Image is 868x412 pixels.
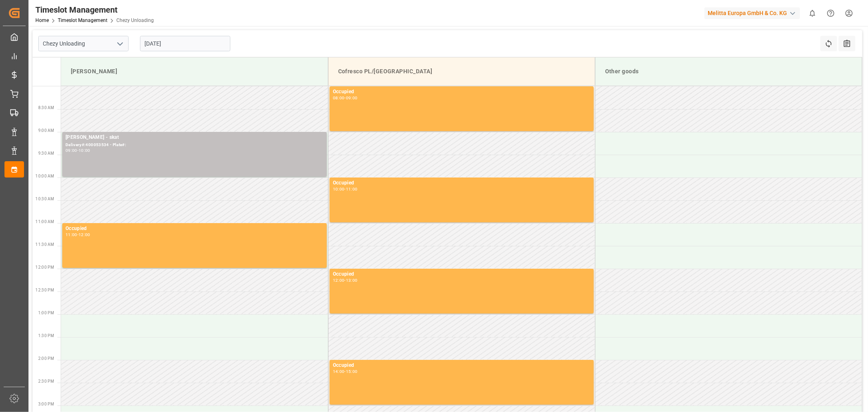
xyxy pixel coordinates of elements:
[346,370,358,373] div: 15:00
[35,18,49,23] a: Home
[38,356,54,361] span: 2:00 PM
[333,270,590,278] div: Occupied
[68,64,321,79] div: [PERSON_NAME]
[38,36,129,51] input: Type to search/select
[66,149,77,152] div: 09:00
[35,288,54,292] span: 12:30 PM
[66,142,324,149] div: Delivery#:400053534 - Plate#:
[35,265,54,270] span: 12:00 PM
[114,37,126,50] button: open menu
[704,5,803,21] button: Melitta Europa GmbH & Co. KG
[58,18,107,23] a: Timeslot Management
[333,278,345,282] div: 12:00
[35,197,54,201] span: 10:30 AM
[66,233,77,237] div: 11:00
[333,96,345,100] div: 08:00
[333,187,345,191] div: 10:00
[38,402,54,406] span: 3:00 PM
[66,134,324,142] div: [PERSON_NAME] - skat
[346,278,358,282] div: 13:00
[602,64,855,79] div: Other goods
[38,311,54,315] span: 1:00 PM
[333,179,590,187] div: Occupied
[335,64,588,79] div: Cofresco PL/[GEOGRAPHIC_DATA]
[35,242,54,247] span: 11:30 AM
[38,379,54,384] span: 2:30 PM
[79,149,90,152] div: 10:00
[704,7,800,19] div: Melitta Europa GmbH & Co. KG
[77,149,79,152] div: -
[79,233,90,237] div: 12:00
[35,4,154,16] div: Timeslot Management
[333,88,590,96] div: Occupied
[344,278,345,282] div: -
[38,128,54,133] span: 9:00 AM
[344,370,345,373] div: -
[346,187,358,191] div: 11:00
[35,174,54,178] span: 10:00 AM
[803,4,822,22] button: show 0 new notifications
[333,370,345,373] div: 14:00
[77,233,79,237] div: -
[344,187,345,191] div: -
[38,105,54,110] span: 8:30 AM
[346,96,358,100] div: 09:00
[66,225,324,233] div: Occupied
[35,219,54,224] span: 11:00 AM
[822,4,840,22] button: Help Center
[140,36,230,51] input: DD-MM-YYYY
[38,333,54,338] span: 1:30 PM
[333,362,590,370] div: Occupied
[344,96,345,100] div: -
[38,151,54,156] span: 9:30 AM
